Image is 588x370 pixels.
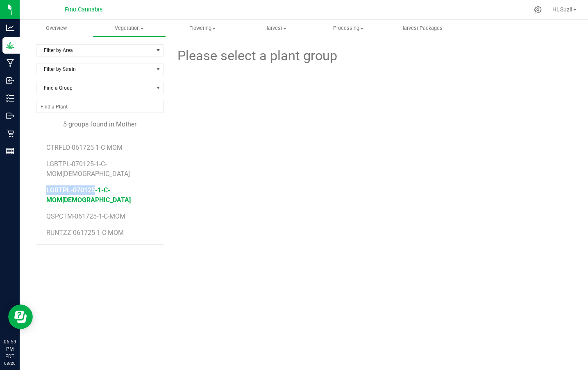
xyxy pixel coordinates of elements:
[6,129,14,138] inline-svg: Retail
[6,24,14,32] inline-svg: Analytics
[46,229,124,237] span: RUNTZZ-061725-1-C-MOM
[389,25,454,32] span: Harvest Packages
[46,144,123,151] span: CTRFLO-061725-1-C-MOM
[65,6,102,13] span: Fino Cannabis
[312,20,385,37] a: Processing
[6,112,14,120] inline-svg: Outbound
[8,305,33,329] iframe: Resource center
[6,59,14,67] inline-svg: Manufacturing
[4,338,16,360] p: 06:59 PM EDT
[46,212,125,220] span: QSPCTM-061725-1-C-MOM
[239,20,312,37] a: Harvest
[36,45,153,56] span: Filter by Area
[6,77,14,85] inline-svg: Inbound
[166,20,239,37] a: Flowering
[552,6,572,13] span: Hi, Suzi!
[93,20,166,37] a: Vegetation
[4,360,16,366] p: 08/20
[36,101,163,113] input: NO DATA FOUND
[36,120,164,129] div: 5 groups found in Mother
[239,25,311,32] span: Harvest
[312,25,384,32] span: Processing
[20,20,93,37] a: Overview
[46,186,131,204] span: LGBTPL-070125-1-C-MOM[DEMOGRAPHIC_DATA]
[153,45,163,56] span: select
[35,25,78,32] span: Overview
[533,6,543,14] div: Manage settings
[6,147,14,155] inline-svg: Reports
[176,46,337,66] span: Please select a plant group
[93,25,165,32] span: Vegetation
[6,41,14,50] inline-svg: Grow
[46,160,130,178] span: LGBTPL-070125-1-C-MOM[DEMOGRAPHIC_DATA]
[166,25,238,32] span: Flowering
[6,94,14,102] inline-svg: Inventory
[36,82,153,94] span: Find a Group
[36,63,153,75] span: Filter by Strain
[385,20,458,37] a: Harvest Packages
